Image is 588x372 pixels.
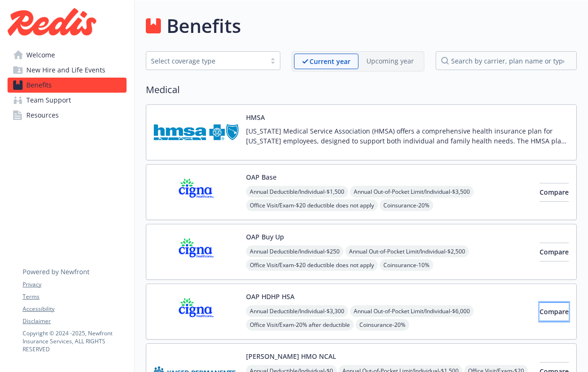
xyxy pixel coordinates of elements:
[26,63,105,78] span: New Hire and Life Events
[540,302,569,321] button: Compare
[26,93,71,108] span: Team Support
[540,307,569,316] span: Compare
[380,259,433,271] span: Coinsurance - 10%
[540,243,569,261] button: Compare
[26,108,59,123] span: Resources
[246,199,378,211] span: Office Visit/Exam - $20 deductible does not apply
[310,56,350,66] p: Current year
[540,188,569,197] span: Compare
[246,319,354,331] span: Office Visit/Exam - 20% after deductible
[8,78,127,93] a: Benefits
[366,56,414,66] p: Upcoming year
[358,54,422,69] span: Upcoming year
[246,351,336,361] button: [PERSON_NAME] HMO NCAL
[154,112,238,152] img: Hawaii Medical Service Association carrier logo
[246,172,277,182] button: OAP Base
[26,78,52,93] span: Benefits
[8,47,127,63] a: Welcome
[246,305,348,317] span: Annual Deductible/Individual - $3,300
[540,183,569,202] button: Compare
[540,247,569,256] span: Compare
[167,12,241,40] h1: Benefits
[246,292,294,301] button: OAP HDHP HSA
[154,292,238,332] img: CIGNA carrier logo
[23,293,126,301] a: Terms
[246,259,378,271] span: Office Visit/Exam - $20 deductible does not apply
[23,317,126,325] a: Disclaimer
[350,186,474,198] span: Annual Out-of-Pocket Limit/Individual - $3,500
[436,51,577,70] input: search by carrier, plan name or type
[356,319,409,331] span: Coinsurance - 20%
[246,245,343,257] span: Annual Deductible/Individual - $250
[380,199,433,211] span: Coinsurance - 20%
[345,245,469,257] span: Annual Out-of-Pocket Limit/Individual - $2,500
[246,186,348,198] span: Annual Deductible/Individual - $1,500
[23,280,126,289] a: Privacy
[246,232,284,242] button: OAP Buy Up
[151,56,261,66] div: Select coverage type
[154,172,238,212] img: CIGNA carrier logo
[23,329,126,353] p: Copyright © 2024 - 2025 , Newfront Insurance Services, ALL RIGHTS RESERVED
[8,93,127,108] a: Team Support
[26,47,55,63] span: Welcome
[23,305,126,313] a: Accessibility
[350,305,474,317] span: Annual Out-of-Pocket Limit/Individual - $6,000
[246,126,569,146] p: [US_STATE] Medical Service Association (HMSA) offers a comprehensive health insurance plan for [U...
[8,63,127,78] a: New Hire and Life Events
[146,83,577,97] h2: Medical
[154,232,238,272] img: CIGNA carrier logo
[246,112,265,122] button: HMSA
[8,108,127,123] a: Resources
